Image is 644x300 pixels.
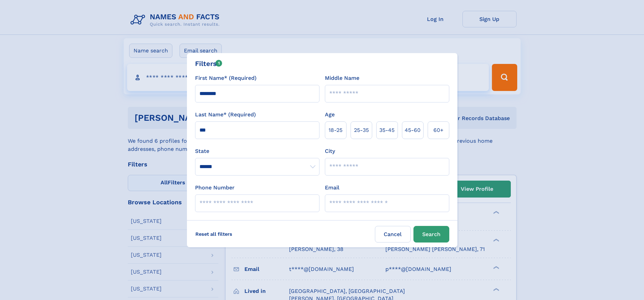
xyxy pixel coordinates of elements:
label: Phone Number [195,184,235,192]
span: 35‑45 [379,126,395,134]
span: 60+ [433,126,444,134]
button: Search [413,226,449,243]
label: Email [325,184,339,192]
label: Last Name* (Required) [195,111,256,119]
label: Cancel [375,226,411,243]
span: 18‑25 [329,126,342,134]
label: First Name* (Required) [195,74,257,82]
label: State [195,147,319,155]
label: Reset all filters [191,226,237,242]
span: 45‑60 [405,126,421,134]
label: City [325,147,335,155]
span: 25‑35 [354,126,369,134]
label: Middle Name [325,74,359,82]
label: Age [325,111,335,119]
div: Filters [195,59,222,69]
